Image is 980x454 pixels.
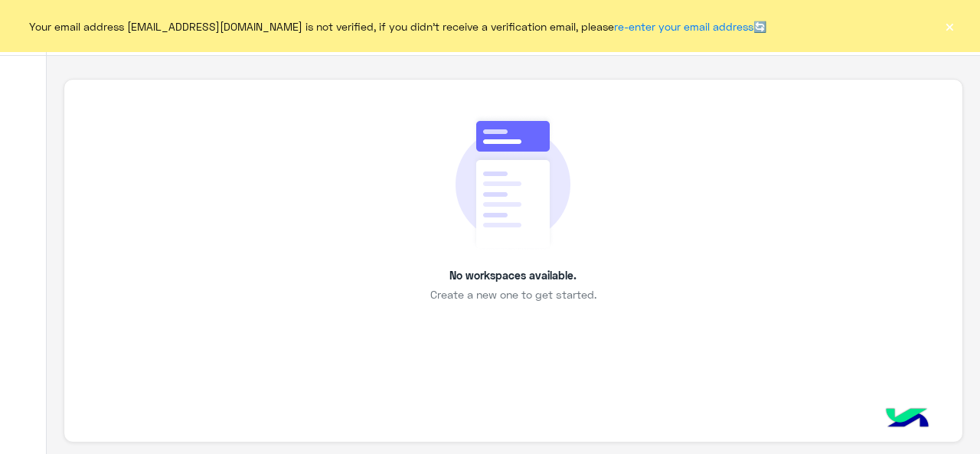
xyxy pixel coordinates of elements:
[449,267,577,283] p: No workspaces available.
[880,393,934,446] img: hulul-logo.png
[456,114,570,250] img: emtyData
[614,20,753,33] a: re-enter your email address
[430,286,596,302] span: Create a new one to get started.
[942,18,957,34] button: ×
[29,18,766,34] span: Your email address [EMAIL_ADDRESS][DOMAIN_NAME] is not verified, if you didn't receive a verifica...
